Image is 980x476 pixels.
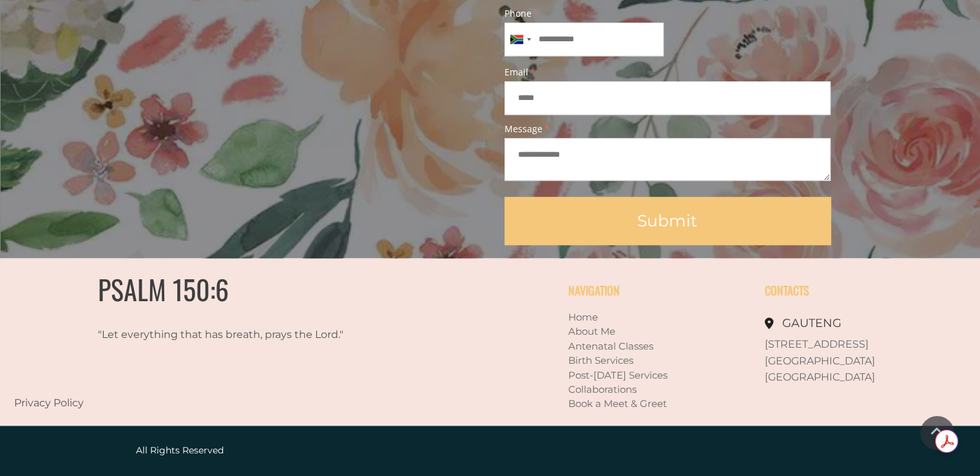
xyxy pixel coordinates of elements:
[504,81,831,115] input: Email
[920,416,954,450] a: Scroll To Top
[14,397,84,409] a: Privacy Policy
[568,397,667,410] a: Book a Meet & Greet
[764,282,809,299] span: CONTACTS
[505,23,535,55] button: Selected country
[764,355,874,367] span: [GEOGRAPHIC_DATA]
[568,354,633,366] a: Birth Services
[764,338,868,350] span: [STREET_ADDRESS]
[568,340,653,352] a: Antenatal Classes
[504,197,831,244] a: Submit
[504,68,831,77] span: Email
[568,282,620,299] span: NAVIGATION
[568,311,598,323] a: Home
[568,369,668,381] a: Post-[DATE] Services
[764,371,874,383] span: [GEOGRAPHIC_DATA]
[504,9,664,18] span: Phone
[568,325,615,337] a: About Me
[136,444,224,456] span: All Rights Reserved
[782,316,841,330] span: GAUTENG
[504,124,831,134] span: Message
[98,328,338,341] span: "Let everything that has breath, prays the Lord
[568,383,637,395] a: Collaborations
[504,23,664,56] input: Phone
[98,269,229,309] span: PSALM 150:6
[504,138,831,181] textarea: Message
[338,328,343,341] span: ."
